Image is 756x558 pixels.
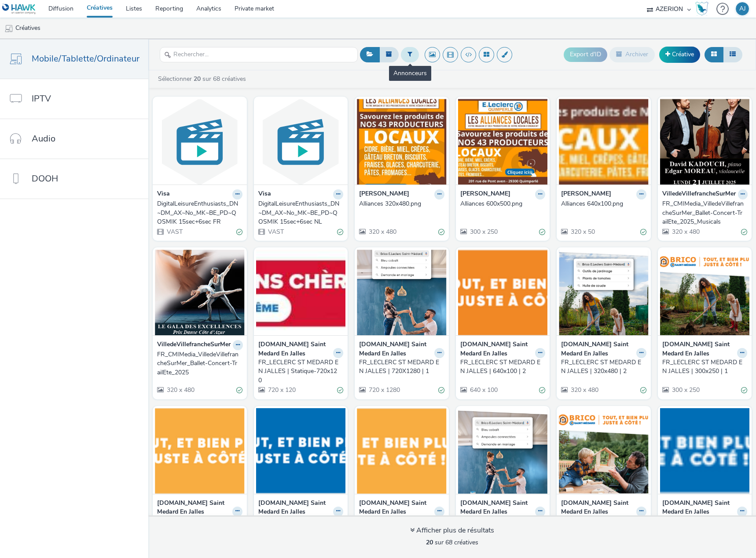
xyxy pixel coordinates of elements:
[426,538,478,547] span: sur 68 créatives
[256,99,346,185] img: DigitalLeisureEnthusiasts_DN~DM_AX~No_MK~BE_PD~QOSMIK 15sec+6sec NL visual
[469,386,498,394] span: 640 x 100
[359,199,444,208] a: Alliances 320x480.png
[564,47,607,62] button: Export d'ID
[660,408,750,494] img: FR_LECLERC ST MEDARD EN JALLES | 320x50 | 2 visual
[32,132,55,145] span: Audio
[662,199,744,226] div: FR_CMIMedia_VilledeVillefrancheSurMer_Ballet-Concert-TrailEte_2025_Musicals
[155,99,245,185] img: DigitalLeisureEnthusiasts_DN~DM_AX~No_MK~BE_PD~QOSMIK 15sec+6sec FR visual
[561,358,643,376] div: FR_LECLERC ST MEDARD EN JALLES | 320x480 | 2
[337,227,343,236] div: Valide
[570,386,598,394] span: 320 x 480
[741,227,747,236] div: Valide
[662,340,735,358] strong: [DOMAIN_NAME] Saint Medard En Jalles
[741,386,747,395] div: Valide
[357,99,447,185] img: Alliances 320x480.png visual
[258,199,340,226] div: DigitalLeisureEnthusiasts_DN~DM_AX~No_MK~BE_PD~QOSMIK 15sec+6sec NL
[561,199,646,208] a: Alliances 640x100.png
[157,189,170,199] strong: Visa
[460,340,533,358] strong: [DOMAIN_NAME] Saint Medard En Jalles
[258,199,344,226] a: DigitalLeisureEnthusiasts_DN~DM_AX~No_MK~BE_PD~QOSMIK 15sec+6sec NL
[695,2,708,16] img: Hawk Academy
[258,189,271,199] strong: Visa
[561,189,611,199] strong: [PERSON_NAME]
[460,358,542,376] div: FR_LECLERC ST MEDARD EN JALLES | 640x100 | 2
[460,189,510,199] strong: [PERSON_NAME]
[157,499,230,517] strong: [DOMAIN_NAME] Saint Medard En Jalles
[157,75,250,83] a: Sélectionner sur 68 créatives
[640,386,646,395] div: Valide
[160,47,358,62] input: Rechercher...
[157,199,239,226] div: DigitalLeisureEnthusiasts_DN~DM_AX~No_MK~BE_PD~QOSMIK 15sec+6sec FR
[460,499,533,517] strong: [DOMAIN_NAME] Saint Medard En Jalles
[458,408,548,494] img: FR_LECLERC ST MEDARD EN JALLES | 640x960 | 2 visual
[32,52,139,65] span: Mobile/Tablette/Ordinateur
[258,358,344,385] a: FR_LECLERC ST MEDARD EN JALLES | Statique-720x120
[460,199,546,208] a: Alliances 600x500.png
[32,172,58,185] span: DOOH
[539,227,545,236] div: Valide
[236,386,242,395] div: Valide
[256,408,346,494] img: FR_LECLERC ST MEDARD EN JALLES | 720x120 | 3 visual
[460,199,542,208] div: Alliances 600x500.png
[561,358,646,376] a: FR_LECLERC ST MEDARD EN JALLES | 320x480 | 2
[359,199,441,208] div: Alliances 320x480.png
[723,47,742,62] button: Liste
[438,227,444,236] div: Valide
[659,47,700,62] a: Créative
[460,358,546,376] a: FR_LECLERC ST MEDARD EN JALLES | 640x100 | 2
[155,408,245,494] img: FR_LECLERC ST MEDARD EN JALLES | 720x120 | 2 visual
[368,228,396,236] span: 320 x 480
[739,2,746,15] div: AJ
[337,386,343,395] div: Valide
[660,250,750,335] img: FR_LECLERC ST MEDARD EN JALLES | 300x250 | 1 visual
[359,189,409,199] strong: [PERSON_NAME]
[267,386,296,394] span: 720 x 120
[469,228,498,236] span: 300 x 250
[410,525,494,536] div: Afficher plus de résultats
[236,227,242,236] div: Valide
[662,358,744,376] div: FR_LECLERC ST MEDARD EN JALLES | 300x250 | 1
[458,99,548,185] img: Alliances 600x500.png visual
[357,408,447,494] img: FR_LECLERC ST MEDARD EN JALLES | 640x100 | 1 visual
[695,2,712,16] a: Hawk Academy
[561,199,643,208] div: Alliances 640x100.png
[155,250,245,335] img: FR_CMIMedia_VilledeVillefrancheSurMer_Ballet-Concert-TrailEte_2025 visual
[157,350,239,377] div: FR_CMIMedia_VilledeVillefrancheSurMer_Ballet-Concert-TrailEte_2025
[662,499,735,517] strong: [DOMAIN_NAME] Saint Medard En Jalles
[609,47,655,62] button: Archiver
[359,340,432,358] strong: [DOMAIN_NAME] Saint Medard En Jalles
[359,499,432,517] strong: [DOMAIN_NAME] Saint Medard En Jalles
[258,499,331,517] strong: [DOMAIN_NAME] Saint Medard En Jalles
[426,538,433,547] strong: 20
[662,189,736,199] strong: VilledeVillefrancheSurMer
[640,227,646,236] div: Valide
[256,250,346,335] img: FR_LECLERC ST MEDARD EN JALLES | Statique-720x120 visual
[561,340,634,358] strong: [DOMAIN_NAME] Saint Medard En Jalles
[2,4,36,14] img: undefined Logo
[559,408,649,494] img: FR_LECLERC ST MEDARD EN JALLES | 300x250 | 2 visual
[359,358,441,376] div: FR_LECLERC ST MEDARD EN JALLES | 720X1280 | 1
[559,99,649,185] img: Alliances 640x100.png visual
[357,250,447,335] img: FR_LECLERC ST MEDARD EN JALLES | 720X1280 | 1 visual
[368,386,400,394] span: 720 x 1280
[662,199,748,226] a: FR_CMIMedia_VilledeVillefrancheSurMer_Ballet-Concert-TrailEte_2025_Musicals
[32,92,51,105] span: IPTV
[705,47,723,62] button: Grille
[359,358,444,376] a: FR_LECLERC ST MEDARD EN JALLES | 720X1280 | 1
[561,499,634,517] strong: [DOMAIN_NAME] Saint Medard En Jalles
[671,386,700,394] span: 300 x 250
[559,250,649,335] img: FR_LECLERC ST MEDARD EN JALLES | 320x480 | 2 visual
[157,340,231,350] strong: VilledeVillefrancheSurMer
[258,340,331,358] strong: [DOMAIN_NAME] Saint Medard En Jalles
[194,75,201,83] strong: 20
[458,250,548,335] img: FR_LECLERC ST MEDARD EN JALLES | 640x100 | 2 visual
[662,358,748,376] a: FR_LECLERC ST MEDARD EN JALLES | 300x250 | 1
[4,24,13,33] img: mobile
[258,358,340,385] div: FR_LECLERC ST MEDARD EN JALLES | Statique-720x120
[671,228,700,236] span: 320 x 480
[166,228,183,236] span: VAST
[539,386,545,395] div: Valide
[438,386,444,395] div: Valide
[157,199,242,226] a: DigitalLeisureEnthusiasts_DN~DM_AX~No_MK~BE_PD~QOSMIK 15sec+6sec FR
[166,386,195,394] span: 320 x 480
